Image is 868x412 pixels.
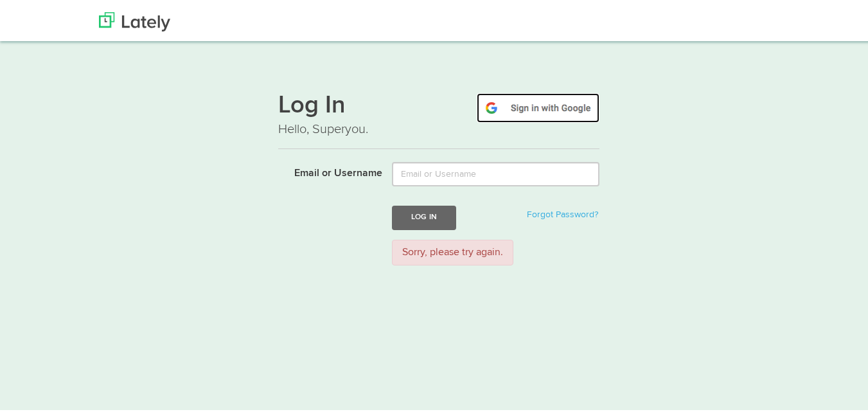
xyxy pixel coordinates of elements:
[278,118,599,136] p: Hello, Superyou.
[278,91,599,118] h1: Log In
[392,237,513,264] div: Sorry, please try again.
[392,159,599,184] input: Email or Username
[142,76,217,84] div: Keywords by Traffic
[99,10,170,29] img: Lately
[128,75,138,85] img: tab_keywords_by_traffic_grey.svg
[35,75,45,85] img: tab_domain_overview_orange.svg
[269,159,382,179] label: Email or Username
[477,91,599,120] img: google-signin.png
[392,203,456,227] button: Log In
[527,208,598,217] a: Forgot Password?
[21,33,31,44] img: website_grey.svg
[33,33,91,44] div: Domain: [URL]
[36,21,63,31] div: v 4.0.25
[21,21,31,31] img: logo_orange.svg
[49,76,115,84] div: Domain Overview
